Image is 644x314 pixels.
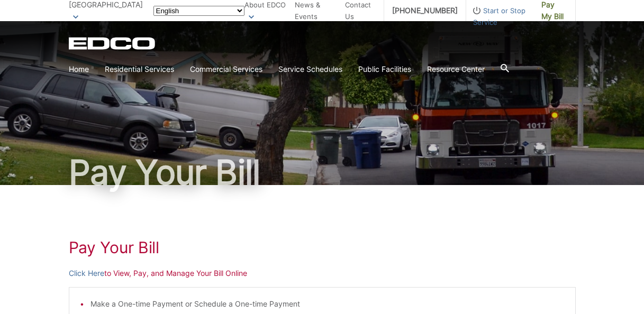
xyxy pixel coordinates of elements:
a: Resource Center [427,63,485,75]
h1: Pay Your Bill [69,238,576,257]
a: EDCD logo. Return to the homepage. [69,37,157,50]
a: Click Here [69,267,104,279]
a: Service Schedules [278,63,342,75]
a: Public Facilities [358,63,411,75]
a: Home [69,63,89,75]
p: to View, Pay, and Manage Your Bill Online [69,267,576,279]
select: Select a language [153,6,244,16]
a: Commercial Services [190,63,262,75]
a: Residential Services [105,63,174,75]
li: Make a One-time Payment or Schedule a One-time Payment [90,298,565,310]
h1: Pay Your Bill [69,155,576,189]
